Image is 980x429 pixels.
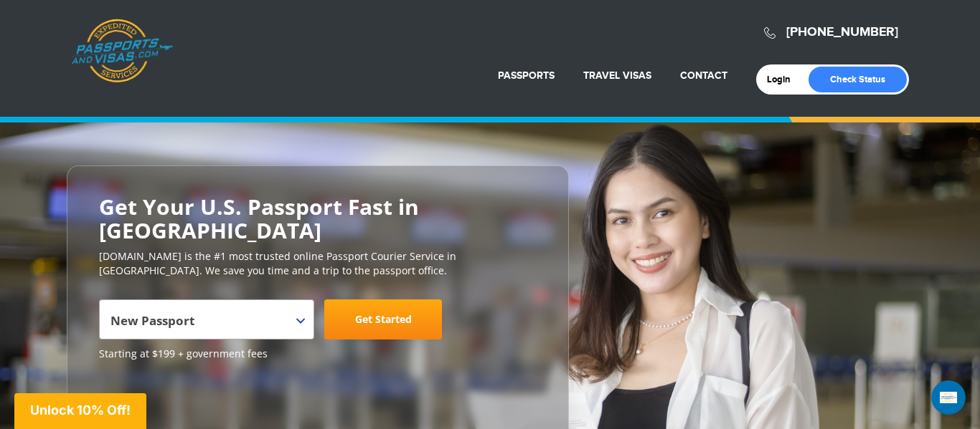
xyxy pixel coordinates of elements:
span: Starting at $199 + government fees [99,347,537,361]
span: New Passport [110,305,299,345]
a: Get Started [324,299,442,339]
h2: Get Your U.S. Passport Fast in [GEOGRAPHIC_DATA] [99,195,537,242]
span: New Passport [99,299,314,339]
a: Login [767,74,801,85]
iframe: Intercom live chat [931,380,966,415]
a: [PHONE_NUMBER] [786,24,898,40]
a: Check Status [809,67,907,92]
a: Passports [498,69,555,82]
p: [DOMAIN_NAME] is the #1 most trusted online Passport Courier Service in [GEOGRAPHIC_DATA]. We sav... [99,249,537,278]
div: Unlock 10% Off! [14,393,146,429]
a: Travel Visas [583,69,651,82]
a: Passports & [DOMAIN_NAME] [71,19,173,83]
a: Contact [680,69,727,82]
span: Unlock 10% Off! [30,403,131,418]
